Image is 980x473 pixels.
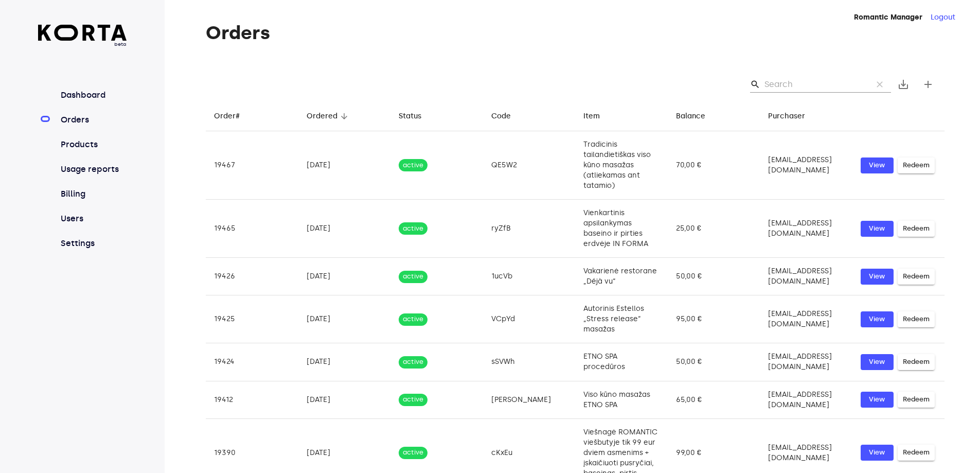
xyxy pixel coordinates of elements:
strong: Romantic Manager [854,13,922,22]
div: Status [399,110,421,122]
td: [EMAIL_ADDRESS][DOMAIN_NAME] [760,381,852,418]
td: 65,00 € [668,381,760,418]
span: Ordered [307,110,351,122]
button: View [861,221,894,237]
input: Search [764,76,864,93]
a: Settings [59,237,127,250]
span: Purchaser [768,110,818,122]
td: 19467 [206,131,298,200]
td: 25,00 € [668,200,760,258]
span: Redeem [903,447,930,459]
td: ryZfB [483,200,576,258]
span: active [399,272,427,282]
td: [EMAIL_ADDRESS][DOMAIN_NAME] [760,200,852,258]
button: View [861,392,894,408]
span: save_alt [897,78,910,91]
a: beta [38,25,127,48]
a: Users [59,213,127,225]
td: [EMAIL_ADDRESS][DOMAIN_NAME] [760,343,852,381]
td: 95,00 € [668,295,760,343]
span: beta [38,41,127,48]
td: [PERSON_NAME] [483,381,576,418]
div: Purchaser [768,110,805,122]
span: Item [583,110,613,122]
a: Billing [59,188,127,200]
div: Balance [676,110,705,122]
span: Redeem [903,223,930,235]
span: active [399,395,427,405]
button: Redeem [898,221,935,237]
span: active [399,448,427,458]
span: Redeem [903,271,930,283]
span: Redeem [903,160,930,171]
div: Ordered [307,110,337,122]
td: 19465 [206,200,298,258]
span: Search [750,79,760,90]
span: active [399,314,427,324]
button: Redeem [898,157,935,173]
td: [DATE] [298,381,391,418]
td: QE5W2 [483,131,576,200]
span: Code [491,110,524,122]
span: View [866,313,888,325]
span: View [866,394,888,406]
span: active [399,224,427,234]
div: Order# [214,110,240,122]
h1: Orders [206,23,945,43]
a: Orders [59,114,127,126]
button: Create new gift card [916,72,940,97]
span: Redeem [903,313,930,325]
td: [DATE] [298,295,391,343]
span: active [399,161,427,170]
span: Status [399,110,435,122]
td: [EMAIL_ADDRESS][DOMAIN_NAME] [760,295,852,343]
a: Products [59,138,127,151]
div: Code [491,110,511,122]
span: arrow_downward [340,112,349,121]
span: View [866,223,888,235]
td: Vienkartinis apsilankymas baseino ir pirties erdvėje IN FORMA [575,200,668,258]
button: Redeem [898,445,935,461]
button: View [861,311,894,327]
button: Export [891,72,916,97]
a: Dashboard [59,89,127,101]
span: Balance [676,110,719,122]
td: [EMAIL_ADDRESS][DOMAIN_NAME] [760,258,852,295]
td: [EMAIL_ADDRESS][DOMAIN_NAME] [760,131,852,200]
a: View [861,445,894,461]
td: 50,00 € [668,258,760,295]
span: View [866,447,888,459]
span: View [866,356,888,368]
span: add [922,78,934,91]
button: Redeem [898,354,935,370]
span: View [866,160,888,171]
span: Order# [214,110,253,122]
td: Tradicinis tailandietiškas viso kūno masažas (atliekamas ant tatamio) [575,131,668,200]
span: View [866,271,888,283]
td: Autorinis Estellos „Stress release“ masažas [575,295,668,343]
button: View [861,157,894,173]
td: Viso kūno masažas ETNO SPA [575,381,668,418]
td: VCpYd [483,295,576,343]
button: View [861,269,894,285]
td: 19412 [206,381,298,418]
button: Redeem [898,269,935,285]
div: Item [583,110,600,122]
a: Usage reports [59,163,127,176]
td: sSVWh [483,343,576,381]
td: Vakarienė restorane „Déjà vu“ [575,258,668,295]
td: 1ucVb [483,258,576,295]
button: Redeem [898,311,935,327]
span: Redeem [903,356,930,368]
td: ETNO SPA procedūros [575,343,668,381]
td: 19426 [206,258,298,295]
button: View [861,354,894,370]
img: Korta [38,25,127,41]
td: 70,00 € [668,131,760,200]
td: [DATE] [298,200,391,258]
